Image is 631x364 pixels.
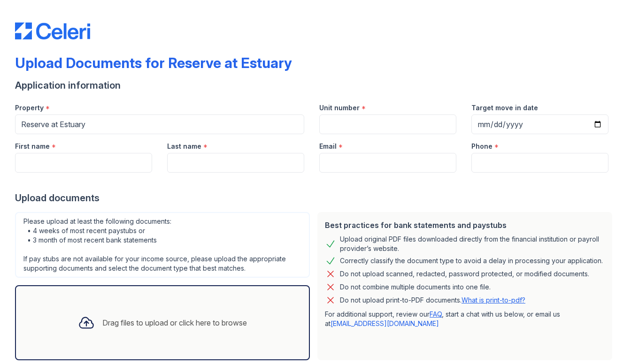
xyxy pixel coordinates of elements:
label: Unit number [319,103,360,113]
label: Target move in date [471,103,538,113]
label: Phone [471,142,492,151]
a: What is print-to-pdf? [462,296,525,304]
div: Upload documents [15,191,616,205]
div: Best practices for bank statements and paystubs [325,220,605,231]
div: Please upload at least the following documents: • 4 weeks of most recent paystubs or • 3 month of... [15,212,310,278]
div: Upload original PDF files downloaded directly from the financial institution or payroll provider’... [340,235,605,253]
div: Do not combine multiple documents into one file. [340,281,491,293]
label: First name [15,142,50,151]
a: [EMAIL_ADDRESS][DOMAIN_NAME] [331,319,439,327]
div: Do not upload scanned, redacted, password protected, or modified documents. [340,268,589,280]
img: CE_Logo_Blue-a8612792a0a2168367f1c8372b55b34899dd931a85d93a1a3d3e32e68fde9ad4.png [15,23,90,39]
p: For additional support, review our , start a chat with us below, or email us at [325,310,605,328]
label: Property [15,103,44,113]
div: Correctly classify the document type to avoid a delay in processing your application. [340,255,603,266]
div: Application information [15,79,616,92]
p: Do not upload print-to-PDF documents. [340,296,525,305]
div: Drag files to upload or click here to browse [102,317,247,328]
div: Upload Documents for Reserve at Estuary [15,54,292,71]
a: FAQ [430,310,442,318]
label: Last name [167,142,201,151]
label: Email [319,142,337,151]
